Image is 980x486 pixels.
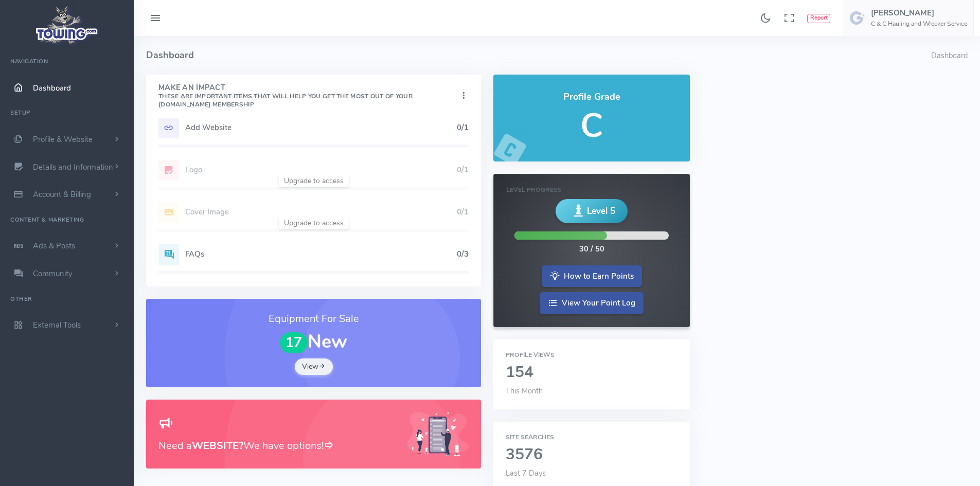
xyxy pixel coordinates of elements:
[158,332,469,353] h1: New
[192,439,243,453] b: WEBSITE?
[506,107,677,144] h5: C
[542,265,642,287] a: How to Earn Points
[280,332,308,353] span: 17
[579,244,604,255] div: 30 / 50
[506,386,543,396] span: This Month
[158,92,413,109] small: These are important items that will help you get the most out of your [DOMAIN_NAME] Membership
[33,241,75,251] span: Ads & Posts
[849,10,866,26] img: user-image
[158,311,469,327] h3: Equipment For Sale
[146,36,931,75] h4: Dashboard
[295,358,333,375] a: View
[33,320,81,330] span: External Tools
[32,3,102,47] img: logo
[506,446,677,463] h2: 3576
[506,364,677,381] h2: 154
[457,250,469,258] h5: 0/3
[871,9,967,17] h5: [PERSON_NAME]
[185,123,457,132] h5: Add Website
[506,352,677,358] h6: Profile Views
[457,123,469,132] h5: 0/1
[807,14,830,23] button: Report
[185,250,457,258] h5: FAQs
[33,189,91,200] span: Account & Billing
[33,83,71,93] span: Dashboard
[506,187,676,193] h6: Level Progress
[506,434,677,441] h6: Site Searches
[931,50,968,62] li: Dashboard
[540,292,644,314] a: View Your Point Log
[158,84,458,109] h4: Make An Impact
[158,438,395,454] h3: Need a We have options!
[871,21,967,27] h6: C & C Hauling and Wrecker Service
[506,468,546,478] span: Last 7 Days
[407,412,469,457] img: Generic placeholder image
[587,205,615,218] span: Level 5
[33,268,73,279] span: Community
[33,162,113,172] span: Details and Information
[33,134,93,145] span: Profile & Website
[506,92,677,102] h4: Profile Grade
